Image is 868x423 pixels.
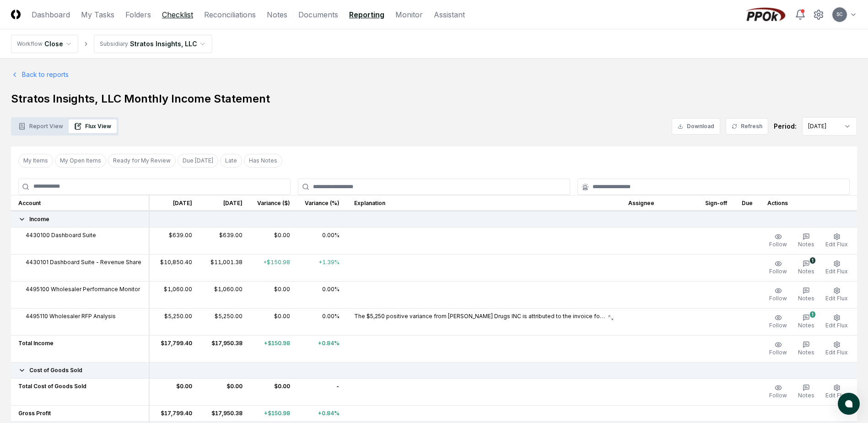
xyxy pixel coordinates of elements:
a: Monitor [395,9,423,20]
span: Total Cost of Goods Sold [18,382,86,390]
td: 0.00% [297,227,347,254]
span: Notes [798,392,814,399]
button: My Items [18,154,53,168]
button: Download [672,118,720,135]
td: $5,250.00 [199,308,250,335]
div: Subsidiary [100,40,128,48]
button: My Open Items [55,154,106,168]
a: Folders [125,9,151,20]
td: $639.00 [149,227,199,254]
span: Follow [769,322,787,329]
div: Workflow [17,40,43,48]
td: +$150.98 [250,254,297,281]
span: Edit Flux [825,295,848,302]
td: $17,799.40 [149,335,199,362]
span: Gross Profit [18,409,51,418]
span: Cost of Goods Sold [29,366,82,374]
span: SC [836,11,843,18]
div: 1 [810,257,815,264]
td: $639.00 [199,227,250,254]
button: atlas-launcher [838,393,860,415]
button: Ready for My Review [108,154,176,168]
td: $10,850.40 [149,254,199,281]
td: $0.00 [250,227,297,254]
span: Edit Flux [825,268,848,275]
button: Has Notes [244,154,282,168]
img: Logo [11,10,21,19]
td: $11,001.38 [199,254,250,281]
a: My Tasks [81,9,114,20]
button: Follow [767,285,789,304]
a: Documents [298,9,338,20]
span: Follow [769,349,787,356]
span: Notes [798,295,814,302]
td: $0.00 [250,281,297,308]
span: Edit Flux [825,392,848,399]
p: The $5,250 positive variance from [PERSON_NAME] Drugs INC is attributed to the invoice for Strato... [354,312,606,320]
button: Due Today [178,154,218,168]
td: $17,950.38 [199,335,250,362]
a: Reconciliations [204,9,256,20]
h1: Stratos Insights, LLC Monthly Income Statement [11,92,857,106]
button: Edit Flux [824,231,850,250]
th: Due [734,195,760,211]
button: Follow [767,231,789,250]
td: +$150.98 [250,335,297,362]
span: 4430100 Dashboard Suite [26,231,96,239]
td: +$150.98 [250,405,297,421]
button: Follow [767,312,789,331]
button: 1Notes [796,312,816,331]
td: +0.84% [297,335,347,362]
td: $17,950.38 [199,405,250,421]
button: SC [831,6,848,23]
span: Follow [769,295,787,302]
td: $17,799.40 [149,405,199,421]
button: Edit Flux [824,258,850,277]
a: Checklist [162,9,193,20]
td: $0.00 [149,378,199,405]
button: Follow [767,258,789,277]
span: 4430101 Dashboard Suite - Revenue Share [26,258,141,266]
button: Edit Flux [824,285,850,304]
td: $1,060.00 [199,281,250,308]
td: - [297,378,347,405]
td: 0.00% [297,281,347,308]
button: The $5,250 positive variance from [PERSON_NAME] Drugs INC is attributed to the invoice for Strato... [354,312,614,320]
button: Follow [767,382,789,401]
td: $0.00 [199,378,250,405]
span: Edit Flux [825,322,848,329]
span: 4495100 Wholesaler Performance Monitor [26,285,140,293]
button: Edit Flux [824,312,850,331]
span: 4495110 Wholesaler RFP Analysis [26,312,116,320]
span: Notes [798,349,814,356]
a: Assistant [434,9,465,20]
span: Edit Flux [825,349,848,356]
th: [DATE] [199,195,250,211]
button: Late [220,154,242,168]
span: Follow [769,392,787,399]
button: Follow [767,339,789,358]
button: Notes [796,382,816,401]
th: Account [11,195,149,211]
button: Flux View [69,119,117,133]
span: Total Income [18,339,54,347]
th: Explanation [347,195,621,211]
div: 1 [810,311,815,318]
td: $0.00 [250,308,297,335]
th: Variance (%) [297,195,347,211]
button: Refresh [726,118,768,135]
th: Variance ($) [250,195,297,211]
td: 0.00% [297,308,347,335]
th: [DATE] [149,195,199,211]
td: +0.84% [297,405,347,421]
span: Notes [798,268,814,275]
td: $5,250.00 [149,308,199,335]
span: Follow [769,241,787,248]
td: $1,060.00 [149,281,199,308]
button: Edit Flux [824,339,850,358]
button: Notes [796,231,816,250]
th: Sign-off [698,195,734,211]
img: PPOk logo [744,7,787,22]
button: Notes [796,285,816,304]
th: Assignee [621,195,698,211]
